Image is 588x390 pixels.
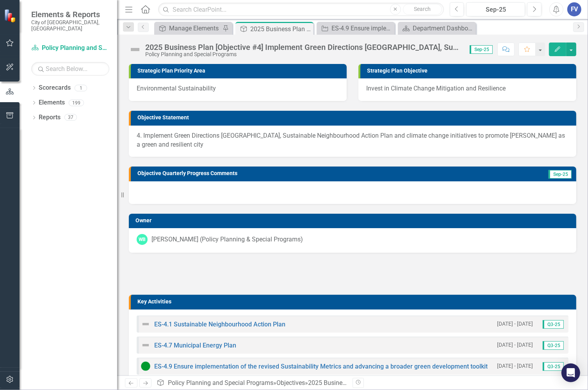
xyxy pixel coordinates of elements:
[145,51,462,57] div: Policy Planning and Special Programs
[151,235,303,244] div: [PERSON_NAME] (Policy Planning & Special Programs)
[156,23,221,33] a: Manage Elements
[31,44,109,53] a: Policy Planning and Special Programs
[543,362,564,371] span: Q3-25
[543,320,564,329] span: Q3-25
[497,362,533,370] small: [DATE] - [DATE]
[157,379,347,388] div: » »
[141,362,150,371] img: Proceeding as Anticipated
[69,99,84,106] div: 199
[331,23,393,33] div: ES-4.9 Ensure implementation of the revised Sustainability Metrics and advancing a broader green ...
[137,234,148,245] div: WB
[154,363,488,370] a: ES-4.9 Ensure implementation of the revised Sustainability Metrics and advancing a broader green ...
[403,4,442,15] button: Search
[75,85,87,91] div: 1
[31,10,109,19] span: Elements & Reports
[543,341,564,350] span: Q3-25
[561,363,580,382] div: Open Intercom Messenger
[137,131,568,149] p: 4. Implement Green Directions [GEOGRAPHIC_DATA], Sustainable Neighbourhood Action Plan and climat...
[549,170,572,179] span: Sep-25
[135,218,572,223] h3: Owner
[39,98,65,107] a: Elements
[158,3,444,16] input: Search ClearPoint...
[141,340,150,350] img: Not Defined
[4,9,18,23] img: ClearPoint Strategy
[137,170,489,176] h3: Objective Quarterly Progress Comments
[129,43,141,56] img: Not Defined
[414,6,431,12] span: Search
[137,68,343,74] h3: Strategic Plan Priority Area
[400,23,474,33] a: Department Dashboard
[154,342,236,349] a: ES-4.7 Municipal Energy Plan
[154,321,285,328] a: ES-4.1 Sustainable Neighbourhood Action Plan
[497,320,533,328] small: [DATE] - [DATE]
[466,2,525,16] button: Sep-25
[141,319,150,329] img: Not Defined
[367,68,572,74] h3: Strategic Plan Objective
[31,19,109,32] small: City of [GEOGRAPHIC_DATA], [GEOGRAPHIC_DATA]
[39,113,61,122] a: Reports
[413,23,474,33] div: Department Dashboard
[470,45,493,54] span: Sep-25
[31,62,109,76] input: Search Below...
[250,24,312,34] div: 2025 Business Plan [Objective #4] Implement Green Directions [GEOGRAPHIC_DATA], Sustainable Neigh...
[145,43,462,51] div: 2025 Business Plan [Objective #4] Implement Green Directions [GEOGRAPHIC_DATA], Sustainable Neigh...
[137,115,572,121] h3: Objective Statement
[64,114,77,121] div: 37
[497,341,533,349] small: [DATE] - [DATE]
[137,85,216,92] span: Environmental Sustainability
[137,299,572,305] h3: Key Activities
[169,23,221,33] div: Manage Elements
[469,5,522,14] div: Sep-25
[39,83,71,92] a: Scorecards
[567,2,581,16] button: FV
[276,379,305,386] a: Objectives
[319,23,393,33] a: ES-4.9 Ensure implementation of the revised Sustainability Metrics and advancing a broader green ...
[168,379,273,386] a: Policy Planning and Special Programs
[366,85,506,92] span: Invest in Climate Change Mitigation and Resilience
